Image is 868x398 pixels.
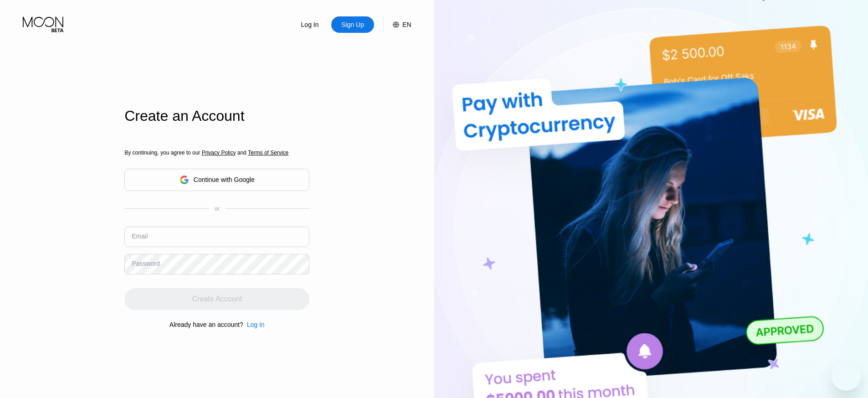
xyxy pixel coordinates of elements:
div: EN [402,21,411,28]
div: or [215,206,220,212]
div: Log In [247,321,265,328]
div: Create an Account [124,108,309,124]
div: Password [132,260,159,267]
div: Log In [300,20,320,29]
div: Email [132,233,148,240]
div: EN [383,16,411,33]
span: and [236,150,248,156]
span: Terms of Service [248,150,288,156]
div: By continuing, you agree to our [124,150,309,156]
iframe: Button to launch messaging window [832,362,861,391]
div: Log In [288,16,331,33]
div: Log In [243,321,265,328]
div: Continue with Google [124,169,309,191]
div: Continue with Google [194,176,255,183]
div: Sign Up [331,16,374,33]
div: Sign Up [340,20,365,29]
span: Privacy Policy [202,150,236,156]
div: Already have an account? [169,321,243,328]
